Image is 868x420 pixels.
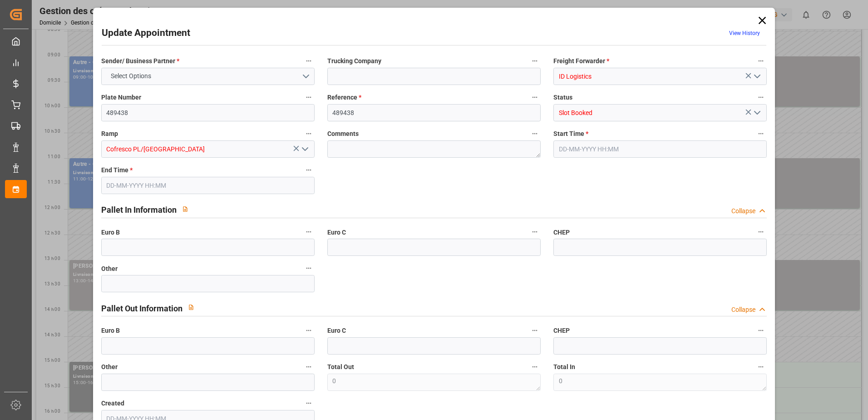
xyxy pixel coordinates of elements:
button: Euro B [303,226,315,238]
button: Start Time * [755,128,767,140]
span: Select Options [106,71,156,81]
button: Freight Forwarder * [755,55,767,67]
button: View description [182,299,200,316]
font: End Time [101,166,128,174]
font: Trucking Company [327,57,381,65]
button: Plate Number [303,91,315,103]
font: Euro C [327,327,346,334]
font: Euro B [101,229,120,236]
button: Ramp [303,128,315,140]
font: Euro C [327,229,346,236]
textarea: 0 [553,374,767,391]
font: Sender/ Business Partner [101,57,175,65]
font: Total Out [327,363,354,370]
font: Status [553,94,572,101]
font: Other [101,363,118,370]
button: Euro C [529,226,541,238]
a: View History [729,30,760,36]
button: Total Out [529,361,541,373]
button: Other [303,262,315,274]
font: Total In [553,363,575,370]
button: Euro B [303,325,315,336]
button: End Time * [303,164,315,176]
button: Ouvrir le menu [101,68,315,85]
button: Comments [529,128,541,140]
div: Collapse [731,206,755,216]
button: Euro C [529,325,541,336]
button: Status [755,91,767,103]
input: Type à rechercher/sélectionner [101,140,315,158]
button: CHEP [755,226,767,238]
button: Trucking Company [529,55,541,67]
font: Ramp [101,130,118,137]
textarea: 0 [327,374,541,391]
button: Total In [755,361,767,373]
button: Ouvrir le menu [297,142,311,156]
button: Reference * [529,91,541,103]
input: DD-MM-YYYY HH:MM [553,140,767,158]
button: CHEP [755,325,767,336]
font: CHEP [553,327,570,334]
font: Other [101,265,118,272]
input: DD-MM-YYYY HH:MM [101,177,315,194]
font: Reference [327,94,357,101]
font: CHEP [553,229,570,236]
font: Euro B [101,327,120,334]
h2: Update Appointment [102,26,190,40]
h2: Pallet Out Information [101,302,182,315]
font: Comments [327,130,359,137]
div: Collapse [731,305,755,315]
button: Sender/ Business Partner * [303,55,315,67]
button: Other [303,361,315,373]
font: Start Time [553,130,584,137]
input: Type à rechercher/sélectionner [553,104,767,121]
font: Plate Number [101,94,141,101]
button: View description [177,200,194,218]
h2: Pallet In Information [101,204,177,216]
button: Ouvrir le menu [750,70,764,84]
font: Freight Forwarder [553,57,605,65]
button: Created [303,397,315,409]
font: Created [101,400,124,407]
button: Ouvrir le menu [750,106,764,120]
